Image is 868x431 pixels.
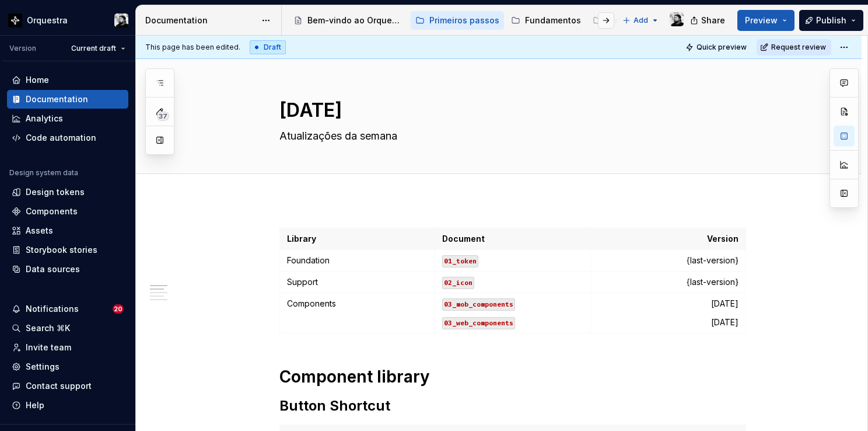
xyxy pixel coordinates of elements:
div: Components [26,206,78,217]
div: Contact support [26,380,92,392]
button: OrquestraLucas Angelo Marim [2,8,133,33]
div: Bem-vindo ao Orquestra! [307,15,404,26]
div: Assets [26,225,53,237]
div: Help [26,399,44,411]
img: Lucas Angelo Marim [670,12,684,26]
span: This page has been edited. [145,43,240,52]
h2: Button Shortcut [279,397,746,415]
div: Code automation [26,132,96,144]
a: Analytics [7,109,128,128]
span: Share [701,15,725,26]
span: Request review [771,43,826,52]
span: Current draft [71,44,116,53]
div: Documentation [145,15,256,26]
img: Lucas Angelo Marim [114,13,128,27]
h1: Component library [279,366,746,387]
a: Fundamentos [506,11,586,30]
button: Search ⌘K [7,319,128,338]
a: Assets [7,221,128,240]
div: Version [9,44,36,53]
p: [DATE] [598,298,738,310]
button: Contact support [7,377,128,395]
code: 03_mob_components [442,298,515,311]
button: Notifications20 [7,300,128,318]
a: Storybook stories [7,241,128,259]
div: Design tokens [26,186,85,198]
button: Current draft [66,40,131,57]
div: Invite team [26,342,71,353]
p: Support [287,276,428,288]
button: Share [684,10,733,31]
a: Primeiros passos [411,11,504,30]
div: Data sources [26,263,80,275]
button: Help [7,396,128,415]
span: 37 [157,112,169,121]
span: Quick preview [696,43,747,52]
img: 2d16a307-6340-4442-b48d-ad77c5bc40e7.png [8,13,22,27]
div: Primeiros passos [429,15,499,26]
button: Quick preview [682,39,752,55]
div: Page tree [289,9,617,32]
p: {last-version} [598,255,738,266]
div: Notifications [26,303,79,315]
p: {last-version} [598,276,738,288]
a: Settings [7,357,128,376]
div: Analytics [26,113,63,124]
span: 20 [113,304,124,314]
p: [DATE] [598,317,738,328]
span: Preview [745,15,778,26]
div: Design system data [9,168,78,178]
span: Publish [816,15,846,26]
div: Storybook stories [26,244,97,256]
span: Add [633,16,648,25]
textarea: Atualizações da semana [277,127,744,145]
p: Foundation [287,255,428,266]
a: Code automation [7,128,128,147]
a: Components [7,202,128,221]
button: Add [619,12,663,29]
a: Documentation [7,90,128,109]
button: Publish [799,10,863,31]
p: Library [287,233,428,245]
a: Data sources [7,260,128,279]
div: Orquestra [27,15,68,26]
code: 01_token [442,255,478,267]
p: Components [287,298,428,310]
code: 02_icon [442,277,474,289]
p: Version [598,233,738,245]
a: Bem-vindo ao Orquestra! [289,11,408,30]
div: Settings [26,361,60,373]
textarea: [DATE] [277,96,744,124]
button: Request review [757,39,831,55]
code: 03_web_components [442,317,515,329]
div: Fundamentos [525,15,581,26]
div: Home [26,74,49,86]
div: Search ⌘K [26,322,70,334]
div: Documentation [26,93,88,105]
div: Draft [250,40,286,54]
a: Design tokens [7,183,128,201]
button: Preview [737,10,794,31]
a: Invite team [7,338,128,357]
p: Document [442,233,583,245]
a: Home [7,71,128,89]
